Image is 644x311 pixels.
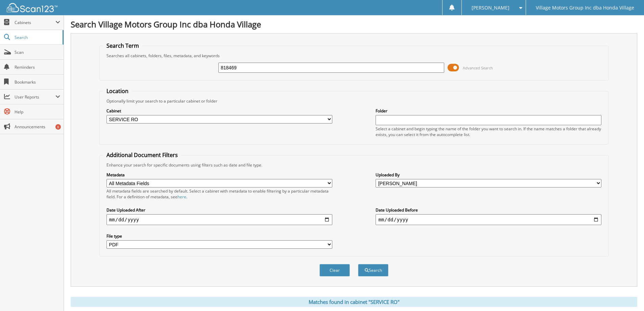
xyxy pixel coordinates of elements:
[463,65,493,70] span: Advanced Search
[7,3,57,12] img: scan123-logo-white.svg
[106,108,332,114] label: Cabinet
[106,188,332,200] div: All metadata fields are searched by default. Select a cabinet with metadata to enable filtering b...
[177,194,186,200] a: here
[55,124,61,130] div: 8
[103,87,132,95] legend: Location
[15,109,60,115] span: Help
[472,6,509,10] span: [PERSON_NAME]
[358,264,388,276] button: Search
[376,108,601,114] label: Folder
[106,233,332,239] label: File type
[106,172,332,178] label: Metadata
[15,35,59,40] span: Search
[15,124,60,130] span: Announcements
[106,214,332,225] input: start
[15,79,60,85] span: Bookmarks
[103,151,181,159] legend: Additional Document Filters
[376,126,601,137] div: Select a cabinet and begin typing the name of the folder you want to search in. If the name match...
[71,19,637,30] h1: Search Village Motors Group Inc dba Honda Village
[319,264,350,276] button: Clear
[71,297,637,307] div: Matches found in cabinet "SERVICE RO"
[15,94,55,100] span: User Reports
[103,53,605,59] div: Searches all cabinets, folders, files, metadata, and keywords
[376,172,601,178] label: Uploaded By
[536,6,634,10] span: Village Motors Group Inc dba Honda Village
[15,20,55,25] span: Cabinets
[103,162,605,168] div: Enhance your search for specific documents using filters such as date and file type.
[376,214,601,225] input: end
[106,207,332,213] label: Date Uploaded After
[103,42,142,49] legend: Search Term
[103,98,605,104] div: Optionally limit your search to a particular cabinet or folder
[15,64,60,70] span: Reminders
[15,49,60,55] span: Scan
[376,207,601,213] label: Date Uploaded Before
